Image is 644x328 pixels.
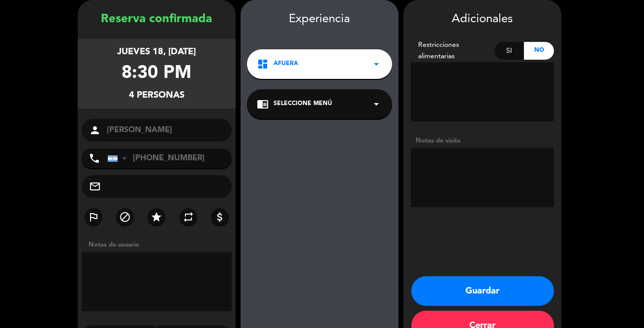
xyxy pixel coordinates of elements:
div: Reserva confirmada [78,10,236,29]
div: Notas de usuario [84,240,236,250]
span: Afuera [274,59,298,69]
div: Experiencia [241,10,399,29]
div: Argentina: +54 [108,149,130,168]
div: jueves 18, [DATE] [118,45,196,59]
div: Si [494,42,524,60]
i: person [89,124,101,136]
div: Adicionales [411,10,554,29]
i: block [119,211,131,223]
i: outlined_flag [88,211,99,223]
div: Notas de visita [411,136,554,146]
div: Restricciones alimentarias [411,39,494,62]
i: chrome_reader_mode [257,98,269,110]
i: mail_outline [89,181,101,192]
i: attach_money [214,211,226,223]
i: phone [89,152,100,164]
div: No [524,42,554,60]
i: arrow_drop_down [370,58,382,70]
div: 4 personas [129,88,184,103]
i: star [151,211,162,223]
span: Seleccione Menú [274,99,332,109]
div: 8:30 PM [122,59,192,88]
i: repeat [183,211,194,223]
button: Guardar [411,276,554,306]
i: dashboard [257,58,269,70]
i: arrow_drop_down [370,98,382,110]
